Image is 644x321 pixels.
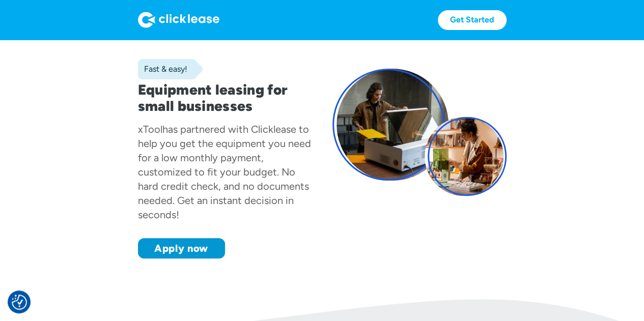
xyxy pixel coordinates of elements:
h1: Equipment leasing for small businesses [138,81,312,114]
img: Revisit consent button [12,295,27,310]
a: Apply now [138,238,225,258]
div: has partnered with Clicklease to help you get the equipment you need for a low monthly payment, c... [138,123,311,221]
div: Fast & easy! [138,64,187,74]
img: Logo [138,12,219,28]
button: Consent Preferences [12,295,27,310]
div: xTool [138,123,162,135]
a: Get Started [438,10,507,30]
